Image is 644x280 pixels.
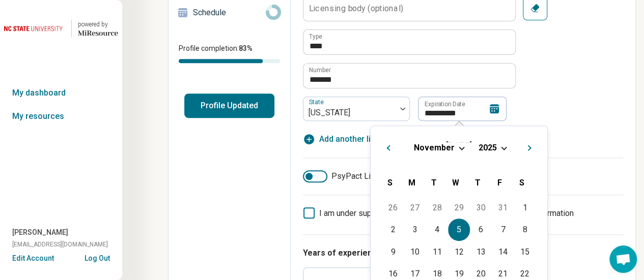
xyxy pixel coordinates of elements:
div: Choose Sunday, November 9th, 2025 [382,241,404,263]
div: powered by [78,20,118,29]
span: S [519,178,524,188]
h2: [DATE] [379,138,539,153]
a: Schedule [169,1,290,25]
span: F [497,178,502,188]
span: I am under supervision, so I will list my supervisor’s license information [319,208,574,218]
img: North Carolina State University [4,16,65,41]
div: Choose Monday, November 10th, 2025 [404,241,426,263]
span: S [387,178,393,188]
div: Choose Saturday, November 8th, 2025 [514,219,536,240]
div: Choose Tuesday, November 4th, 2025 [426,219,448,240]
div: Choose Wednesday, October 29th, 2025 [448,197,470,219]
span: T [475,178,481,188]
div: Choose Friday, October 31st, 2025 [492,197,514,219]
button: Edit Account [12,253,54,264]
div: Choose Thursday, October 30th, 2025 [470,197,492,219]
button: November [413,142,455,153]
div: Choose Sunday, October 26th, 2025 [382,197,404,219]
span: W [452,178,459,188]
button: Add another license [303,133,394,145]
span: November [414,143,455,152]
div: Choose Tuesday, October 28th, 2025 [426,197,448,219]
span: 2025 [479,143,497,152]
button: Profile Updated [184,94,274,118]
label: Type [309,34,322,40]
div: Profile completion [179,59,280,63]
label: Number [309,67,331,73]
span: M [408,178,415,188]
button: 2025 [478,142,497,153]
div: Choose Friday, November 7th, 2025 [492,219,514,240]
span: 83 % [239,44,253,52]
div: Choose Friday, November 14th, 2025 [492,241,514,263]
div: Choose Sunday, November 2nd, 2025 [382,219,404,240]
div: Choose Wednesday, November 12th, 2025 [448,241,470,263]
span: T [431,178,436,188]
button: Next Month [523,138,539,154]
div: Choose Tuesday, November 11th, 2025 [426,241,448,263]
div: Open chat [609,245,637,273]
button: Previous Month [379,138,395,154]
span: [PERSON_NAME] [12,227,68,238]
div: Choose Thursday, November 13th, 2025 [470,241,492,263]
div: Choose Wednesday, November 5th, 2025 [448,219,470,240]
div: Choose Monday, November 3rd, 2025 [404,219,426,240]
div: Profile completion: [169,37,290,69]
span: Add another license [319,133,394,145]
div: Choose Saturday, November 1st, 2025 [514,197,536,219]
label: State [309,98,326,105]
label: PsyPact License [303,170,393,182]
p: Schedule [193,7,266,19]
div: Choose Thursday, November 6th, 2025 [470,219,492,240]
div: Choose Saturday, November 15th, 2025 [514,241,536,263]
input: credential.licenses.0.name [303,30,515,54]
button: Log Out [85,253,110,261]
span: [EMAIL_ADDRESS][DOMAIN_NAME] [12,240,108,249]
label: Licensing body (optional) [309,4,403,12]
div: Choose Monday, October 27th, 2025 [404,197,426,219]
a: North Carolina State University powered by [4,16,118,41]
h3: Years of experience [303,247,623,259]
